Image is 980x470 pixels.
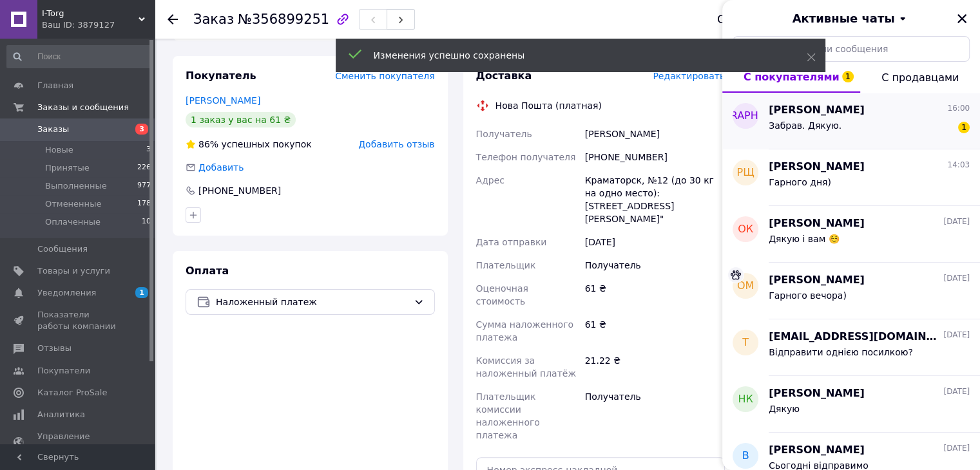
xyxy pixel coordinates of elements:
[45,180,107,192] span: Выполненные
[582,254,727,277] div: Получатель
[42,8,139,19] span: I-Torg
[947,103,970,114] span: 16:00
[943,330,970,341] span: [DATE]
[722,319,980,376] button: t[EMAIL_ADDRESS][DOMAIN_NAME][DATE]Відправити однією посилкою?
[769,103,865,118] span: [PERSON_NAME]
[881,71,959,84] span: С продавцами
[742,449,749,464] span: В
[37,243,88,255] span: Сообщения
[769,216,865,231] span: [PERSON_NAME]
[742,335,749,350] span: t
[137,180,151,192] span: 977
[769,120,841,131] span: Забрав. Дякую.
[476,152,576,162] span: Телефон получателя
[135,124,148,135] span: 3
[582,349,727,385] div: 21.22 ₴
[476,237,547,247] span: Дата отправки
[37,102,129,113] span: Заказы и сообщения
[769,290,847,301] span: Гарного вечора)
[737,279,754,294] span: ОМ
[186,95,260,106] a: [PERSON_NAME]
[135,287,148,298] span: 1
[476,391,540,440] span: Плательщик комиссии наложенного платежа
[137,198,151,210] span: 178
[769,177,831,187] span: Гарного дня)
[198,162,244,173] span: Добавить
[374,49,774,62] div: Изменения успешно сохранены
[769,273,865,288] span: [PERSON_NAME]
[769,330,941,344] span: [EMAIL_ADDRESS][DOMAIN_NAME]
[37,80,73,91] span: Главная
[476,319,573,343] span: Сумма наложенного платежа
[769,386,865,401] span: [PERSON_NAME]
[37,343,72,354] span: Отзывы
[492,99,605,112] div: Нова Пошта (платная)
[45,162,90,174] span: Принятые
[722,376,980,433] button: НК[PERSON_NAME][DATE]Дякую
[186,265,229,277] span: Оплата
[687,109,804,124] span: [DEMOGRAPHIC_DATA]
[45,144,73,156] span: Новые
[168,13,178,26] div: Вернуться назад
[582,146,727,169] div: [PHONE_NUMBER]
[476,283,528,306] span: Оценочная стоимость
[954,11,970,26] button: Закрыть
[37,387,107,399] span: Каталог ProSale
[842,71,854,82] span: 1
[45,198,101,210] span: Отмененные
[582,277,727,313] div: 61 ₴
[37,265,110,277] span: Товары и услуги
[722,149,980,206] button: РЩ[PERSON_NAME]14:03Гарного дня)
[37,365,90,377] span: Покупатели
[736,165,754,180] span: РЩ
[769,443,865,458] span: [PERSON_NAME]
[769,234,840,244] span: Дякую і вам ☺️
[769,160,865,174] span: [PERSON_NAME]
[198,139,218,149] span: 86%
[738,222,753,237] span: ОК
[6,45,152,68] input: Поиск
[476,260,536,270] span: Плательщик
[758,10,944,27] button: Активные чаты
[653,71,725,81] span: Редактировать
[358,139,434,149] span: Добавить отзыв
[37,124,69,135] span: Заказы
[45,216,101,228] span: Оплаченные
[722,206,980,263] button: ОК[PERSON_NAME][DATE]Дякую і вам ☺️
[142,216,151,228] span: 10
[582,169,727,230] div: Краматорск, №12 (до 30 кг на одно место): [STREET_ADDRESS][PERSON_NAME]"
[722,62,860,93] button: С покупателями1
[476,355,576,379] span: Комиссия за наложенный платёж
[717,13,803,26] div: Статус заказа
[722,93,980,149] button: [DEMOGRAPHIC_DATA][PERSON_NAME]16:00Забрав. Дякую.1
[738,392,753,407] span: НК
[744,71,840,83] span: С покупателями
[37,431,119,454] span: Управление сайтом
[943,443,970,454] span: [DATE]
[476,70,532,82] span: Доставка
[860,62,980,93] button: С продавцами
[769,404,800,414] span: Дякую
[582,385,727,447] div: Получатель
[137,162,151,174] span: 226
[216,295,408,309] span: Наложенный платеж
[582,313,727,349] div: 61 ₴
[186,112,296,127] div: 1 заказ у вас на 61 ₴
[186,70,256,82] span: Покупатель
[769,347,913,357] span: Відправити однією посилкою?
[335,71,434,81] span: Сменить покупателя
[37,309,119,332] span: Показатели работы компании
[37,409,85,420] span: Аналитика
[943,216,970,227] span: [DATE]
[943,386,970,397] span: [DATE]
[193,12,234,27] span: Заказ
[238,12,329,27] span: №356899251
[582,230,727,254] div: [DATE]
[186,138,312,151] div: успешных покупок
[943,273,970,284] span: [DATE]
[197,184,282,197] div: [PHONE_NUMBER]
[42,19,155,31] div: Ваш ID: 3879127
[476,175,504,185] span: Адрес
[958,122,970,133] span: 1
[722,263,980,319] button: ОМ[PERSON_NAME][DATE]Гарного вечора)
